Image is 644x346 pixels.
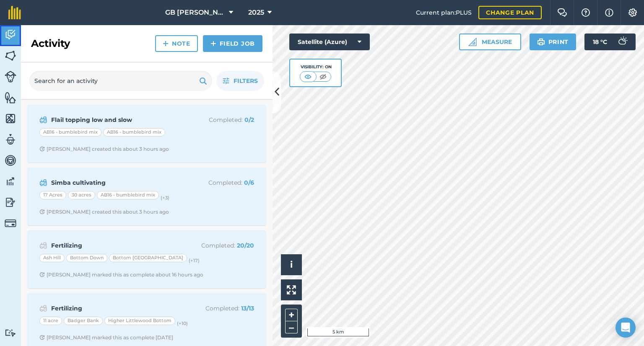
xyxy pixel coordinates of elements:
[584,34,636,50] button: 18 °C
[5,217,16,229] img: svg+xml;base64,PD94bWwgdmVyc2lvbj0iMS4wIiBlbmNvZGluZz0idXRmLTgiPz4KPCEtLSBHZW5lcmF0b3I6IEFkb2JlIE...
[5,175,16,188] img: svg+xml;base64,PD94bWwgdmVyc2lvbj0iMS4wIiBlbmNvZGluZz0idXRmLTgiPz4KPCEtLSBHZW5lcmF0b3I6IEFkb2JlIE...
[5,154,16,167] img: svg+xml;base64,PD94bWwgdmVyc2lvbj0iMS4wIiBlbmNvZGluZz0idXRmLTgiPz4KPCEtLSBHZW5lcmF0b3I6IEFkb2JlIE...
[39,303,47,313] img: svg+xml;base64,PD94bWwgdmVyc2lvbj0iMS4wIiBlbmNvZGluZz0idXRmLTgiPz4KPCEtLSBHZW5lcmF0b3I6IEFkb2JlIE...
[203,35,262,52] a: Field Job
[234,76,258,85] span: Filters
[300,64,332,70] div: Visibility: On
[289,34,370,50] button: Satellite (Azure)
[318,72,328,81] img: svg+xml;base64,PHN2ZyB4bWxucz0iaHR0cDovL3d3dy53My5vcmcvMjAwMC9zdmciIHdpZHRoPSI1MCIgaGVpZ2h0PSI0MC...
[39,334,173,341] div: [PERSON_NAME] marked this as complete [DATE]
[39,209,45,214] img: Clock with arrow pointing clockwise
[537,37,545,47] img: svg+xml;base64,PHN2ZyB4bWxucz0iaHR0cDovL3d3dy53My5vcmcvMjAwMC9zdmciIHdpZHRoPSIxOSIgaGVpZ2h0PSIyNC...
[33,235,261,283] a: FertilizingCompleted: 20/20Ash HillBottom DownBottom [GEOGRAPHIC_DATA](+17)Clock with arrow point...
[163,39,169,49] img: svg+xml;base64,PHN2ZyB4bWxucz0iaHR0cDovL3d3dy53My5vcmcvMjAwMC9zdmciIHdpZHRoPSIxNCIgaGVpZ2h0PSIyNC...
[285,309,298,321] button: +
[5,49,16,62] img: svg+xml;base64,PHN2ZyB4bWxucz0iaHR0cDovL3d3dy53My5vcmcvMjAwMC9zdmciIHdpZHRoPSI1NiIgaGVpZ2h0PSI2MC...
[39,317,62,325] div: 11 acre
[39,146,45,152] img: Clock with arrow pointing clockwise
[39,178,47,188] img: svg+xml;base64,PD94bWwgdmVyc2lvbj0iMS4wIiBlbmNvZGluZz0idXRmLTgiPz4KPCEtLSBHZW5lcmF0b3I6IEFkb2JlIE...
[8,6,21,19] img: fieldmargin Logo
[39,128,101,137] div: AB16 - bumblebird mix
[187,304,254,313] p: Completed :
[39,240,47,250] img: svg+xml;base64,PD94bWwgdmVyc2lvbj0iMS4wIiBlbmNvZGluZz0idXRmLTgiPz4KPCEtLSBHZW5lcmF0b3I6IEFkb2JlIE...
[155,35,198,52] a: Note
[605,8,613,18] img: svg+xml;base64,PHN2ZyB4bWxucz0iaHR0cDovL3d3dy53My5vcmcvMjAwMC9zdmciIHdpZHRoPSIxNyIgaGVpZ2h0PSIxNy...
[5,133,16,146] img: svg+xml;base64,PD94bWwgdmVyc2lvbj0iMS4wIiBlbmNvZGluZz0idXRmLTgiPz4KPCEtLSBHZW5lcmF0b3I6IEFkb2JlIE...
[303,72,313,81] img: svg+xml;base64,PHN2ZyB4bWxucz0iaHR0cDovL3d3dy53My5vcmcvMjAwMC9zdmciIHdpZHRoPSI1MCIgaGVpZ2h0PSI0MC...
[187,115,254,124] p: Completed :
[187,178,254,187] p: Completed :
[39,272,45,277] img: Clock with arrow pointing clockwise
[593,34,607,50] span: 18 ° C
[199,76,207,86] img: svg+xml;base64,PHN2ZyB4bWxucz0iaHR0cDovL3d3dy53My5vcmcvMjAwMC9zdmciIHdpZHRoPSIxOSIgaGVpZ2h0PSIyNC...
[581,8,591,17] img: A question mark icon
[33,110,261,158] a: Flail topping low and slowCompleted: 0/2AB16 - bumblebird mixAB16 - bumblebird mixClock with arro...
[39,146,169,152] div: [PERSON_NAME] created this about 3 hours ago
[177,320,188,326] small: (+ 10 )
[51,115,184,124] strong: Flail topping low and slow
[530,34,576,50] button: Print
[161,195,169,201] small: (+ 3 )
[241,305,254,312] strong: 13 / 13
[51,178,184,187] strong: Simba cultivating
[104,317,175,325] div: Higher Littlewood Bottom
[51,241,184,250] strong: Fertilizing
[459,34,521,50] button: Measure
[244,179,254,186] strong: 0 / 6
[29,71,212,91] input: Search for an activity
[416,8,472,17] span: Current plan : PLUS
[478,6,542,19] a: Change plan
[5,28,16,41] img: svg+xml;base64,PD94bWwgdmVyc2lvbj0iMS4wIiBlbmNvZGluZz0idXRmLTgiPz4KPCEtLSBHZW5lcmF0b3I6IEFkb2JlIE...
[244,116,254,124] strong: 0 / 2
[5,71,16,83] img: svg+xml;base64,PD94bWwgdmVyc2lvbj0iMS4wIiBlbmNvZGluZz0idXRmLTgiPz4KPCEtLSBHZW5lcmF0b3I6IEFkb2JlIE...
[187,241,254,250] p: Completed :
[64,317,103,325] div: Badger Bank
[31,37,70,50] h2: Activity
[33,298,261,346] a: FertilizingCompleted: 13/1311 acreBadger BankHigher Littlewood Bottom(+10)Clock with arrow pointi...
[66,254,107,262] div: Bottom Down
[5,329,16,337] img: svg+xml;base64,PD94bWwgdmVyc2lvbj0iMS4wIiBlbmNvZGluZz0idXRmLTgiPz4KPCEtLSBHZW5lcmF0b3I6IEFkb2JlIE...
[189,258,200,263] small: (+ 17 )
[51,304,184,313] strong: Fertilizing
[281,254,302,275] button: i
[468,38,477,46] img: Ruler icon
[103,128,165,137] div: AB16 - bumblebird mix
[5,196,16,209] img: svg+xml;base64,PD94bWwgdmVyc2lvbj0iMS4wIiBlbmNvZGluZz0idXRmLTgiPz4KPCEtLSBHZW5lcmF0b3I6IEFkb2JlIE...
[39,254,65,262] div: Ash Hill
[216,71,264,91] button: Filters
[628,8,638,17] img: A cog icon
[557,8,567,17] img: Two speech bubbles overlapping with the left bubble in the forefront
[5,91,16,104] img: svg+xml;base64,PHN2ZyB4bWxucz0iaHR0cDovL3d3dy53My5vcmcvMjAwMC9zdmciIHdpZHRoPSI1NiIgaGVpZ2h0PSI2MC...
[39,271,203,278] div: [PERSON_NAME] marked this as complete about 16 hours ago
[614,34,631,50] img: svg+xml;base64,PD94bWwgdmVyc2lvbj0iMS4wIiBlbmNvZGluZz0idXRmLTgiPz4KPCEtLSBHZW5lcmF0b3I6IEFkb2JlIE...
[39,115,47,125] img: svg+xml;base64,PD94bWwgdmVyc2lvbj0iMS4wIiBlbmNvZGluZz0idXRmLTgiPz4KPCEtLSBHZW5lcmF0b3I6IEFkb2JlIE...
[97,191,159,199] div: AB16 - bumblebird mix
[33,173,261,220] a: Simba cultivatingCompleted: 0/617 Acres30 acresAB16 - bumblebird mix(+3)Clock with arrow pointing...
[39,191,66,199] div: 17 Acres
[39,335,45,340] img: Clock with arrow pointing clockwise
[615,318,636,338] div: Open Intercom Messenger
[68,191,95,199] div: 30 acres
[109,254,187,262] div: Bottom [GEOGRAPHIC_DATA]
[39,209,169,215] div: [PERSON_NAME] created this about 3 hours ago
[285,321,298,333] button: –
[287,285,296,294] img: Four arrows, one pointing top left, one top right, one bottom right and the last bottom left
[210,39,216,49] img: svg+xml;base64,PHN2ZyB4bWxucz0iaHR0cDovL3d3dy53My5vcmcvMjAwMC9zdmciIHdpZHRoPSIxNCIgaGVpZ2h0PSIyNC...
[237,242,254,249] strong: 20 / 20
[248,8,264,18] span: 2025
[290,259,293,270] span: i
[5,112,16,125] img: svg+xml;base64,PHN2ZyB4bWxucz0iaHR0cDovL3d3dy53My5vcmcvMjAwMC9zdmciIHdpZHRoPSI1NiIgaGVpZ2h0PSI2MC...
[165,8,226,18] span: GB [PERSON_NAME] Farms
